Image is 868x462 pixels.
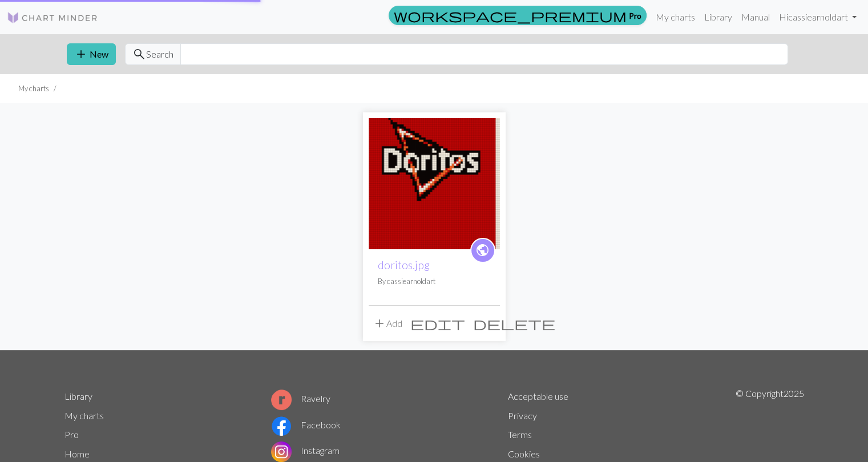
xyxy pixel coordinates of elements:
button: Edit [406,313,469,334]
span: Search [146,47,173,61]
button: Delete [469,313,559,334]
span: add [373,315,386,331]
a: Home [64,448,90,459]
a: Privacy [508,410,537,421]
span: public [475,241,490,259]
p: By cassiearnoldart [378,276,491,287]
a: Library [64,391,92,402]
a: Pro [389,6,647,25]
a: Acceptable use [508,391,568,402]
a: Cookies [508,448,540,459]
img: Ravelry logo [271,390,292,410]
a: My charts [64,410,104,421]
img: doritos.jpg [369,118,500,249]
span: workspace_premium [394,7,627,23]
button: New [67,43,116,65]
a: public [470,238,495,263]
button: Add [369,313,406,334]
a: Ravelry [271,393,330,404]
a: Instagram [271,445,340,456]
a: doritos.jpg [378,258,430,271]
a: My charts [651,6,700,29]
i: public [475,239,490,262]
img: Instagram logo [271,441,292,462]
a: Library [700,6,737,29]
span: delete [473,315,555,331]
a: Terms [508,429,532,440]
li: My charts [18,83,49,94]
a: Hicassiearnoldart [774,6,861,29]
a: Pro [64,429,79,440]
img: Facebook logo [271,416,292,436]
span: add [74,46,88,62]
a: doritos.jpg [369,177,500,188]
img: Logo [7,11,98,25]
i: Edit [410,317,465,330]
a: Facebook [271,419,341,430]
span: edit [410,315,465,331]
span: search [132,46,146,62]
a: Manual [737,6,774,29]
